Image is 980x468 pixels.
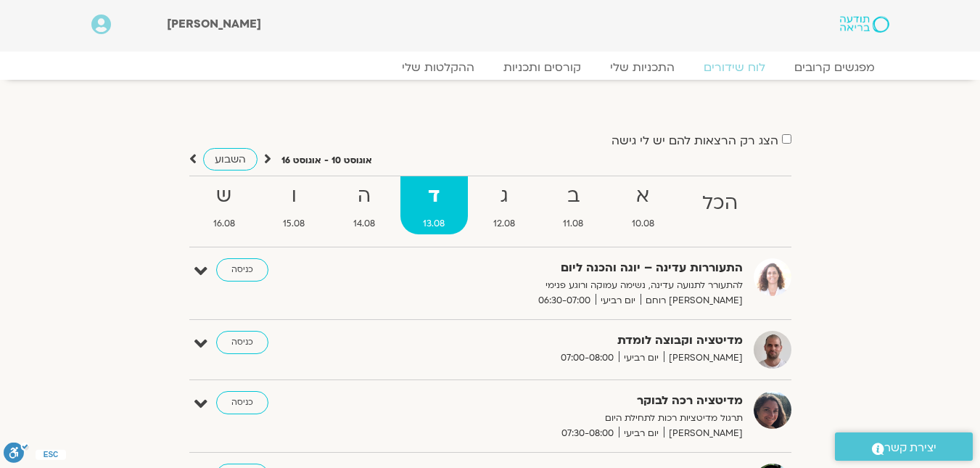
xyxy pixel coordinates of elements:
a: הכל [680,176,761,234]
a: ד13.08 [400,176,468,234]
a: קורסים ותכניות [489,60,596,75]
strong: מדיטציה וקבוצה לומדת [387,331,743,350]
a: יצירת קשר [835,432,973,461]
p: אוגוסט 10 - אוגוסט 16 [281,153,372,168]
a: ו15.08 [260,176,328,234]
strong: א [609,180,678,213]
span: 12.08 [471,216,538,231]
span: 15.08 [260,216,328,231]
span: 06:30-07:00 [533,293,596,308]
a: ש16.08 [191,176,258,234]
span: יצירת קשר [884,438,936,458]
strong: ה [331,180,398,213]
strong: התעוררות עדינה – יוגה והכנה ליום [387,258,743,278]
strong: ג [471,180,538,213]
span: יום רביעי [596,293,641,308]
span: יום רביעי [619,426,664,441]
a: כניסה [216,331,268,354]
a: א10.08 [609,176,678,234]
strong: ד [400,180,468,213]
span: [PERSON_NAME] רוחם [641,293,743,308]
span: 07:00-08:00 [556,350,619,366]
span: [PERSON_NAME] [664,350,743,366]
span: יום רביעי [619,350,664,366]
strong: מדיטציה רכה לבוקר [387,391,743,411]
nav: Menu [91,60,889,75]
span: [PERSON_NAME] [664,426,743,441]
a: ההקלטות שלי [387,60,489,75]
span: [PERSON_NAME] [167,16,261,32]
span: 10.08 [609,216,678,231]
span: 16.08 [191,216,258,231]
strong: ו [260,180,328,213]
p: תרגול מדיטציות רכות לתחילת היום [387,411,743,426]
strong: ש [191,180,258,213]
p: להתעורר לתנועה עדינה, נשימה עמוקה ורוגע פנימי [387,278,743,293]
label: הצג רק הרצאות להם יש לי גישה [612,134,778,147]
span: השבוע [215,152,246,166]
span: 11.08 [540,216,606,231]
span: 13.08 [400,216,468,231]
a: ב11.08 [540,176,606,234]
a: השבוע [203,148,258,171]
a: ג12.08 [471,176,538,234]
strong: ב [540,180,606,213]
span: 07:30-08:00 [556,426,619,441]
a: כניסה [216,391,268,414]
a: ה14.08 [331,176,398,234]
strong: הכל [680,187,761,220]
a: התכניות שלי [596,60,689,75]
a: מפגשים קרובים [780,60,889,75]
a: כניסה [216,258,268,282]
a: לוח שידורים [689,60,780,75]
span: 14.08 [331,216,398,231]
